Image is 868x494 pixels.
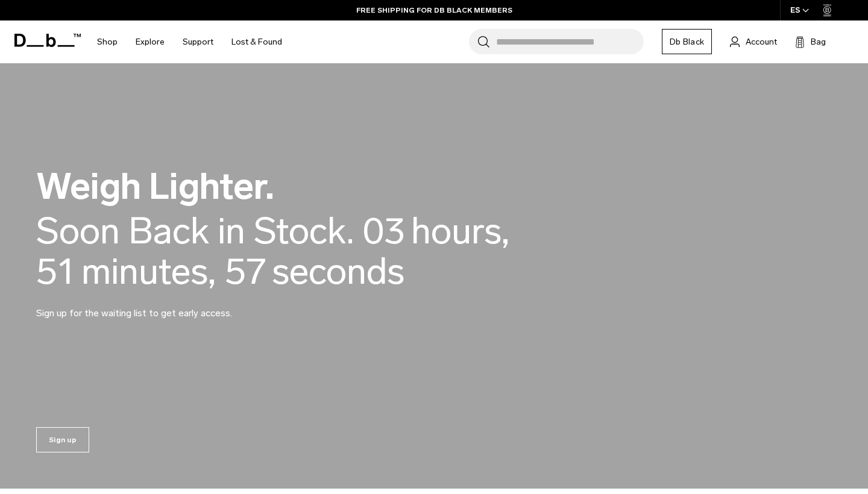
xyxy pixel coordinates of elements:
[97,20,118,63] a: Shop
[81,251,216,292] span: minutes
[662,29,712,54] a: Db Black
[746,36,777,48] span: Account
[356,5,512,16] a: FREE SHIPPING FOR DB BLACK MEMBERS
[231,20,282,63] a: Lost & Found
[136,20,165,63] a: Explore
[36,168,579,205] h2: Weigh Lighter.
[730,34,777,49] a: Account
[36,211,354,251] div: Soon Back in Stock.
[88,20,291,63] nav: Main Navigation
[36,292,325,320] p: Sign up for the waiting list to get early access.
[208,249,216,293] span: ,
[795,34,826,49] button: Bag
[183,20,213,63] a: Support
[36,251,75,292] span: 51
[272,251,404,292] span: seconds
[225,251,266,292] span: 57
[363,211,405,251] span: 03
[411,211,509,251] span: hours,
[36,427,89,452] a: Sign up
[811,36,826,48] span: Bag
